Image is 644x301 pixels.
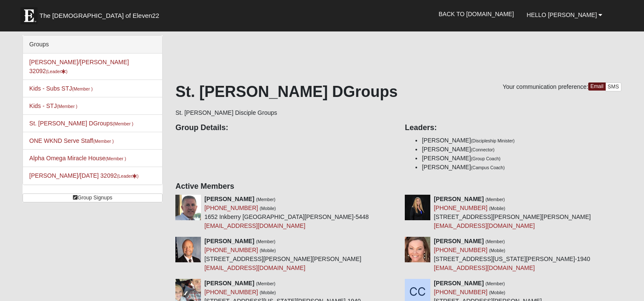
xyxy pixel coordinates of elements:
[256,239,276,244] small: (Member)
[434,280,484,287] strong: [PERSON_NAME]
[20,7,37,24] img: Eleven22 logo
[434,196,484,202] strong: [PERSON_NAME]
[434,238,484,244] strong: [PERSON_NAME]
[29,172,139,179] a: [PERSON_NAME]/[DATE] 32092(Leader)
[16,3,186,24] a: The [DEMOGRAPHIC_DATA] of Eleven22
[117,173,139,179] small: (Leader )
[23,36,162,54] div: Groups
[29,120,133,127] a: St. [PERSON_NAME] DGroups(Member )
[527,11,597,18] span: Hello [PERSON_NAME]
[175,182,621,191] h4: Active Members
[605,82,622,91] a: SMS
[486,197,505,202] small: (Member)
[471,156,500,161] small: (Group Coach)
[204,280,254,287] strong: [PERSON_NAME]
[422,136,621,145] li: [PERSON_NAME]
[486,281,505,286] small: (Member)
[93,139,114,144] small: (Member )
[489,248,505,253] small: (Mobile)
[204,196,254,202] strong: [PERSON_NAME]
[486,239,505,244] small: (Member)
[471,138,515,143] small: (Discipleship Minister)
[434,264,535,271] a: [EMAIL_ADDRESS][DOMAIN_NAME]
[588,82,606,91] a: Email
[113,121,133,126] small: (Member )
[175,82,621,101] h1: St. [PERSON_NAME] DGroups
[260,248,276,253] small: (Mobile)
[29,102,77,109] a: Kids - STJ(Member )
[40,11,159,20] span: The [DEMOGRAPHIC_DATA] of Eleven22
[471,165,504,170] small: (Campus Coach)
[503,83,588,90] span: Your communication preference:
[432,3,520,25] a: Back to [DOMAIN_NAME]
[204,247,258,253] a: [PHONE_NUMBER]
[29,155,126,162] a: Alpha Omega Miracle House(Member )
[434,195,591,230] div: [STREET_ADDRESS][PERSON_NAME][PERSON_NAME]
[260,206,276,211] small: (Mobile)
[471,147,494,152] small: (Connector)
[256,197,276,202] small: (Member)
[23,193,163,202] a: Group Signups
[434,222,535,229] a: [EMAIL_ADDRESS][DOMAIN_NAME]
[57,104,77,109] small: (Member )
[256,281,276,286] small: (Member)
[29,59,129,74] a: [PERSON_NAME]/[PERSON_NAME] 32092(Leader)
[106,156,126,161] small: (Member )
[520,4,609,26] a: Hello [PERSON_NAME]
[422,154,621,163] li: [PERSON_NAME]
[204,264,305,271] a: [EMAIL_ADDRESS][DOMAIN_NAME]
[422,145,621,154] li: [PERSON_NAME]
[204,195,369,230] div: 1652 Inkberry [GEOGRAPHIC_DATA][PERSON_NAME]-5448
[29,85,93,92] a: Kids - Subs STJ(Member )
[204,237,361,273] div: [STREET_ADDRESS][PERSON_NAME][PERSON_NAME]
[204,238,254,244] strong: [PERSON_NAME]
[46,69,68,74] small: (Leader )
[422,163,621,172] li: [PERSON_NAME]
[434,204,487,211] a: [PHONE_NUMBER]
[405,123,621,133] h4: Leaders:
[175,123,392,133] h4: Group Details:
[204,222,305,229] a: [EMAIL_ADDRESS][DOMAIN_NAME]
[29,137,114,144] a: ONE WKND Serve Staff(Member )
[434,237,590,273] div: [STREET_ADDRESS][US_STATE][PERSON_NAME]-1940
[489,206,505,211] small: (Mobile)
[72,86,92,91] small: (Member )
[204,204,258,211] a: [PHONE_NUMBER]
[434,247,487,253] a: [PHONE_NUMBER]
